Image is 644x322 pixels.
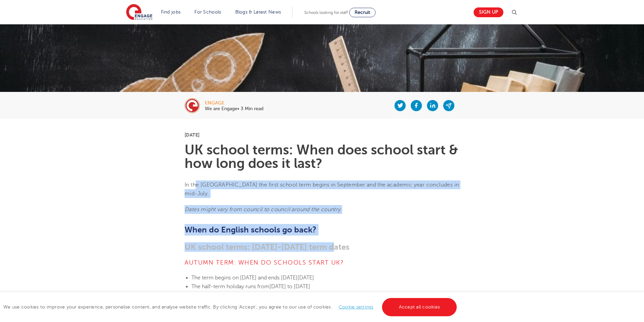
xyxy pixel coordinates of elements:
[185,143,459,170] h1: UK school terms: When does school start & how long does it last?
[185,132,459,137] p: [DATE]
[126,4,152,21] img: Engage Education
[161,9,181,15] a: Find jobs
[205,106,263,111] p: We are Engage• 3 Min read
[185,259,344,266] span: Autumn term: When do schools start UK?
[3,304,458,309] span: We use cookies to improve your experience, personalise content, and analyse website traffic. By c...
[194,9,221,15] a: For Schools
[339,304,374,309] a: Cookie settings
[185,242,350,252] span: UK school terms: [DATE]-[DATE] term dates
[205,101,263,105] div: engage
[382,298,457,316] a: Accept all cookies
[185,182,459,197] span: In the [GEOGRAPHIC_DATA] the first school term begins in September and the academic year conclude...
[191,283,269,290] span: The half-term holiday runs from
[235,9,281,15] a: Blogs & Latest News
[191,275,239,281] span: The term begins on
[240,275,314,281] span: [DATE] and ends [DATE][DATE]
[185,206,341,213] em: Dates might vary from council to council around the country
[355,10,370,15] span: Recruit
[269,283,310,290] span: [DATE] to [DATE]
[304,10,348,15] span: Schools looking for staff
[185,224,459,236] h2: When do English schools go back?
[474,7,503,17] a: Sign up
[349,8,376,17] a: Recruit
